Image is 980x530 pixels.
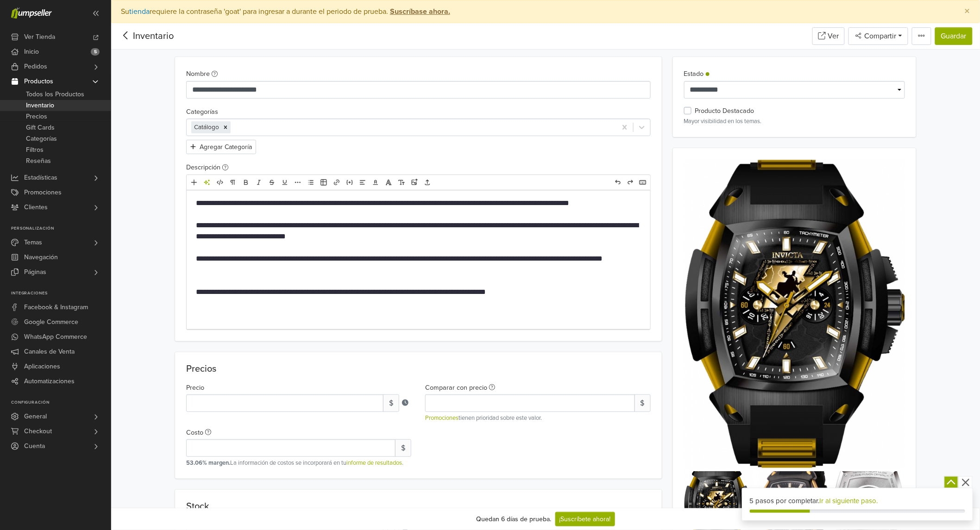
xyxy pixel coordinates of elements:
[26,133,57,144] span: Categorías
[214,176,226,188] a: HTML
[408,176,421,188] a: Subir imágenes
[91,48,100,56] span: 5
[684,159,905,470] img: front_l_---_1759622901251.jpg
[344,176,356,188] a: Incrustar
[346,459,402,467] a: informe de resultados
[24,200,48,215] span: Clientes
[26,111,47,122] span: Precios
[194,124,219,131] span: Catálogo
[24,330,87,344] span: WhatsApp Commerce
[11,400,111,405] p: Configuración
[555,512,615,526] a: ¡Suscríbete ahora!
[292,176,304,188] a: Más formato
[279,176,291,188] a: Subrayado
[848,27,908,45] button: Compartir
[24,44,39,59] span: Inicio
[695,106,754,116] label: Producto Destacado
[119,29,174,43] div: Inventario
[227,176,239,188] a: Formato
[253,176,265,188] a: Cursiva
[186,383,204,393] label: Precio
[24,374,75,389] span: Automatizaciones
[24,315,78,330] span: Google Commerce
[684,69,710,79] label: Estado
[24,300,88,315] span: Facebook & Instagram
[383,176,395,188] a: Fuente
[477,514,552,524] div: Quedan 6 días de prueba.
[24,439,45,454] span: Cuenta
[186,459,230,467] strong: 53.06% margen.
[24,235,42,250] span: Temas
[186,107,218,117] label: Categorías
[201,176,213,188] a: Herramientas de IA
[820,497,878,505] a: Ir al siguiente paso.
[425,414,650,423] small: tienen prioridad sobre este valor.
[24,170,57,185] span: Estadísticas
[305,176,317,188] a: Lista
[186,69,218,79] label: Nombre
[634,394,651,412] span: $
[26,144,44,156] span: Filtros
[26,89,84,100] span: Todos los Productos
[318,176,330,188] a: Tabla
[24,74,53,89] span: Productos
[935,27,973,45] button: Guardar
[186,501,651,512] p: Stock
[637,176,649,188] a: Atajos
[24,344,75,359] span: Canales de Venta
[11,226,111,231] p: Personalización
[812,27,845,45] a: Ver
[26,122,55,133] span: Gift Cards
[129,7,150,16] a: tienda
[425,414,459,422] a: Promociones
[186,162,228,173] label: Descripción
[24,59,47,74] span: Pedidos
[186,363,651,374] p: Precios
[24,185,62,200] span: Promociones
[357,176,369,188] a: Alineación
[421,176,433,188] a: Subir archivos
[24,409,47,424] span: General
[26,100,54,111] span: Inventario
[220,121,231,133] div: Remove [object Object]
[624,176,636,188] a: Rehacer
[230,459,403,467] span: La información de costos se incorporará en tu .
[370,176,382,188] a: Color del texto
[425,383,495,393] label: Comparar con precio
[955,0,980,23] button: Close
[24,30,55,44] span: Ver Tienda
[863,31,897,41] span: Compartir
[684,117,905,126] p: Mayor visibilidad en los temas.
[188,176,200,188] a: Añadir
[965,5,970,18] span: ×
[186,140,256,154] button: Agregar Categoría
[24,265,46,280] span: Páginas
[24,359,60,374] span: Aplicaciones
[331,176,343,188] a: Enlace
[24,424,52,439] span: Checkout
[612,176,624,188] a: Deshacer
[24,250,58,265] span: Navegación
[26,156,51,167] span: Reseñas
[266,176,278,188] a: Eliminado
[11,291,111,296] p: Integraciones
[388,7,450,16] a: Suscríbase ahora.
[240,176,252,188] a: Negrita
[395,439,411,457] span: $
[396,176,408,188] a: Tamaño de fuente
[383,394,399,412] span: $
[750,496,965,506] div: 5 pasos por completar.
[186,428,211,438] label: Costo
[390,7,450,16] strong: Suscríbase ahora.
